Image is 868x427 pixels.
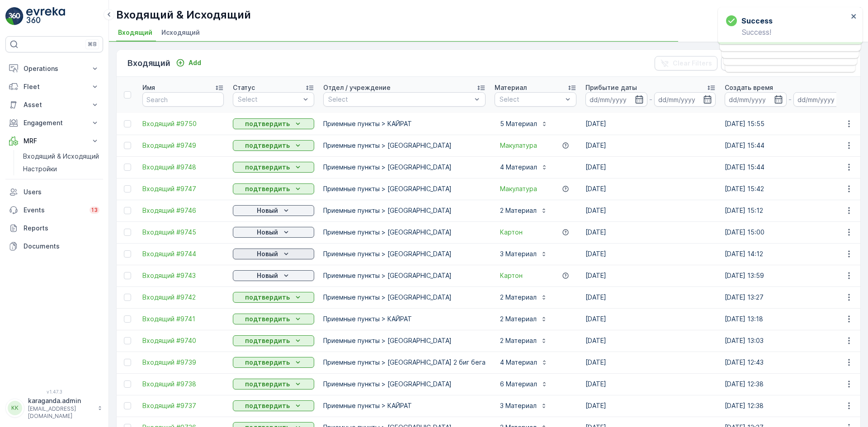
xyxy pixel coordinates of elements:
[245,380,290,389] p: подтвердить
[233,357,314,368] button: подтвердить
[189,58,201,67] p: Add
[720,308,859,330] td: [DATE] 13:18
[319,178,490,200] td: Приемные пункты > [GEOGRAPHIC_DATA]
[233,140,314,151] button: подтвердить
[245,141,290,150] p: подтвердить
[328,95,472,104] p: Select
[257,249,278,258] p: Новый
[495,247,553,261] button: 3 Материал
[720,156,859,178] td: [DATE] 15:44
[124,294,131,301] div: Toggle Row Selected
[581,330,720,352] td: [DATE]
[257,271,278,280] p: Новый
[233,162,314,173] button: подтвердить
[142,92,224,107] input: Search
[793,92,855,107] input: dd/mm/yyyy
[500,95,562,104] p: Select
[124,185,131,192] div: Toggle Row Selected
[581,178,720,200] td: [DATE]
[319,113,490,135] td: Приемные пункты > КАЙРАТ
[720,243,859,265] td: [DATE] 14:12
[581,352,720,373] td: [DATE]
[124,380,131,388] div: Toggle Row Selected
[500,358,537,367] p: 4 Материал
[495,355,553,370] button: 4 Материал
[233,314,314,324] button: подтвердить
[142,163,224,172] a: Входящий #9748
[319,308,490,330] td: Приемные пункты > КАЙРАТ
[720,373,859,395] td: [DATE] 12:38
[725,83,773,92] p: Создать время
[233,335,314,346] button: подтвердить
[142,119,224,128] span: Входящий #9750
[124,315,131,323] div: Toggle Row Selected
[319,352,490,373] td: Приемные пункты > [GEOGRAPHIC_DATA] 2 биг бега
[142,293,224,302] a: Входящий #9742
[319,200,490,221] td: Приемные пункты > [GEOGRAPHIC_DATA]
[720,113,859,135] td: [DATE] 15:55
[142,380,224,389] a: Входящий #9738
[721,56,765,70] button: Export
[124,229,131,236] div: Toggle Row Selected
[500,163,537,172] p: 4 Материал
[319,395,490,417] td: Приемные пункты > КАЙРАТ
[24,188,99,197] p: Users
[500,401,537,410] p: 3 Материал
[495,399,553,413] button: 3 Материал
[24,118,85,127] p: Engagement
[500,184,537,193] span: Макулатура
[720,135,859,156] td: [DATE] 15:44
[19,163,103,175] a: Настройки
[257,206,278,215] p: Новый
[495,377,553,391] button: 6 Материал
[720,265,859,286] td: [DATE] 13:59
[726,28,848,36] p: Success!
[8,401,22,415] div: KK
[725,92,787,107] input: dd/mm/yyyy
[238,95,300,104] p: Select
[142,249,224,258] span: Входящий #9744
[495,312,553,326] button: 2 Материал
[24,64,85,73] p: Operations
[23,152,99,161] p: Входящий & Исходящий
[142,358,224,367] span: Входящий #9739
[495,333,553,348] button: 2 Материал
[245,163,290,172] p: подтвердить
[585,92,647,107] input: dd/mm/yyyy
[495,83,527,92] p: Материал
[585,83,637,92] p: Прибытие даты
[142,228,224,237] a: Входящий #9745
[233,270,314,281] button: Новый
[124,359,131,366] div: Toggle Row Selected
[142,314,224,324] a: Входящий #9741
[500,228,523,237] a: Картон
[495,203,553,218] button: 2 Материал
[124,120,131,127] div: Toggle Row Selected
[655,56,717,70] button: Clear Filters
[245,314,290,324] p: подтвердить
[720,330,859,352] td: [DATE] 13:03
[581,200,720,221] td: [DATE]
[124,402,131,409] div: Toggle Row Selected
[654,92,716,107] input: dd/mm/yyyy
[124,142,131,149] div: Toggle Row Selected
[142,83,155,92] p: Имя
[500,271,523,280] a: Картон
[500,249,537,258] p: 3 Материал
[142,206,224,215] a: Входящий #9746
[142,141,224,150] span: Входящий #9749
[5,114,103,132] button: Engagement
[5,237,103,255] a: Documents
[257,228,278,237] p: Новый
[245,184,290,193] p: подтвердить
[5,396,103,420] button: KKkaraganda.admin[EMAIL_ADDRESS][DOMAIN_NAME]
[142,271,224,280] a: Входящий #9743
[245,293,290,302] p: подтвердить
[581,265,720,286] td: [DATE]
[5,78,103,96] button: Fleet
[319,156,490,178] td: Приемные пункты > [GEOGRAPHIC_DATA]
